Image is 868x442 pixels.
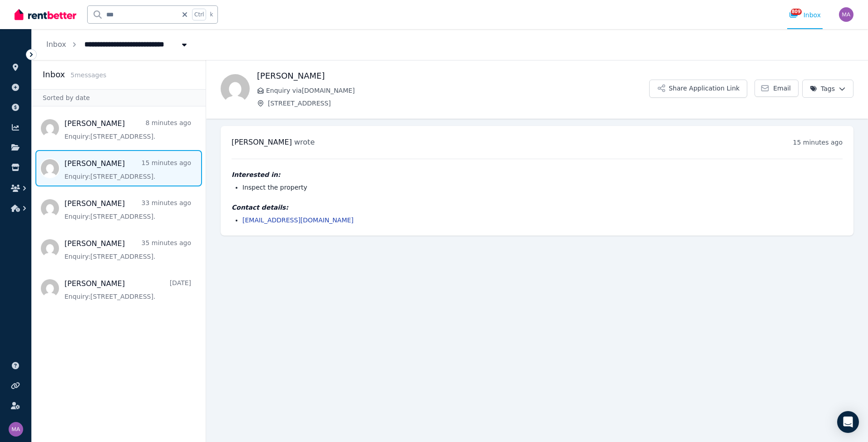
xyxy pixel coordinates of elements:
[837,411,859,433] div: Open Intercom Messenger
[192,9,206,20] span: Ctrl
[64,198,191,221] a: [PERSON_NAME]33 minutes agoEnquiry:[STREET_ADDRESS].
[802,80,853,98] button: Tags
[64,118,191,141] a: [PERSON_NAME]8 minutes agoEnquiry:[STREET_ADDRESS].
[232,203,843,212] h4: Contact details:
[210,11,213,18] span: k
[232,170,843,179] h4: Interested in:
[15,8,76,21] img: RentBetter
[773,84,791,93] span: Email
[32,29,203,60] nav: Breadcrumb
[839,7,853,22] img: Marc Angelone
[294,138,315,146] span: wrote
[64,278,191,301] a: [PERSON_NAME][DATE]Enquiry:[STREET_ADDRESS].
[755,80,799,97] a: Email
[221,74,250,103] img: Andrej
[46,40,66,49] a: Inbox
[257,70,649,82] h1: [PERSON_NAME]
[793,139,843,146] time: 15 minutes ago
[266,86,649,95] span: Enquiry via [DOMAIN_NAME]
[64,238,191,261] a: [PERSON_NAME]35 minutes agoEnquiry:[STREET_ADDRESS].
[810,84,835,93] span: Tags
[9,422,23,437] img: Marc Angelone
[268,99,649,108] span: [STREET_ADDRESS]
[791,9,802,15] span: 809
[32,89,206,106] div: Sorted by date
[32,106,206,310] nav: Message list
[789,10,821,20] div: Inbox
[64,158,191,181] a: [PERSON_NAME]15 minutes agoEnquiry:[STREET_ADDRESS].
[232,138,292,146] span: [PERSON_NAME]
[649,80,747,98] button: Share Application Link
[242,216,354,224] a: [EMAIL_ADDRESS][DOMAIN_NAME]
[43,68,65,81] h2: Inbox
[242,183,843,192] li: Inspect the property
[70,71,106,79] span: 5 message s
